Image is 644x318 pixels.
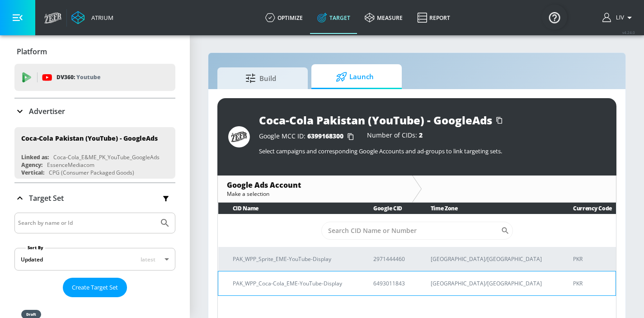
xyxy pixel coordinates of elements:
span: Liv [612,14,624,21]
p: PAK_WPP_Coca-Cola_EME-YouTube-Display [233,279,352,288]
p: Advertiser [29,106,65,116]
div: Coca-Cola_E&ME_PK_YouTube_GoogleAds [53,153,160,161]
p: PAK_WPP_Sprite_EME-YouTube-Display [233,254,352,264]
span: 6399168300 [307,132,343,140]
span: Build [226,67,295,89]
label: Sort By [26,245,45,251]
div: Platform [14,39,175,64]
div: Advertiser [14,99,175,124]
th: Google CID [359,203,416,214]
div: Google MCC ID: [259,132,358,141]
p: 6493011843 [373,279,409,288]
p: [GEOGRAPHIC_DATA]/[GEOGRAPHIC_DATA] [431,279,551,288]
p: Platform [17,47,47,57]
span: Launch [320,66,389,88]
a: measure [357,1,410,34]
div: Google Ads AccountMake a selection [218,176,412,202]
div: EssenceMediacom [47,161,94,169]
div: Coca-Cola Pakistan (YouTube) - GoogleAdsLinked as:Coca-Cola_E&ME_PK_YouTube_GoogleAdsAgency:Essen... [14,127,175,179]
p: [GEOGRAPHIC_DATA]/[GEOGRAPHIC_DATA] [431,254,551,264]
span: v 4.24.0 [622,30,635,35]
span: latest [141,256,155,263]
div: Target Set [14,183,175,213]
div: Search CID Name or Number [321,222,513,240]
div: Updated [21,256,43,263]
p: 2971444460 [373,254,409,264]
div: Number of CIDs: [367,132,423,141]
div: Agency: [21,161,42,169]
div: Vertical: [21,169,44,176]
th: Currency Code [559,203,616,214]
p: Target Set [29,193,64,203]
div: DV360: Youtube [14,64,175,91]
div: Coca-Cola Pakistan (YouTube) - GoogleAds [259,113,492,128]
a: Target [310,1,357,34]
button: Create Target Set [63,278,127,297]
span: 2 [419,131,423,139]
div: draft [26,312,36,317]
div: Coca-Cola Pakistan (YouTube) - GoogleAds [21,134,158,142]
p: PKR [573,279,608,288]
th: CID Name [218,203,359,214]
input: Search CID Name or Number [321,222,501,240]
div: Google Ads Account [227,180,403,190]
p: Youtube [76,72,100,82]
div: CPG (Consumer Packaged Goods) [49,169,134,176]
a: Report [410,1,457,34]
a: Atrium [71,11,113,24]
a: optimize [258,1,310,34]
div: Atrium [88,14,113,22]
th: Time Zone [416,203,559,214]
p: DV360: [56,72,100,82]
button: Open Resource Center [542,5,567,30]
div: Linked as: [21,153,49,161]
p: Select campaigns and corresponding Google Accounts and ad-groups to link targeting sets. [259,147,606,155]
button: Liv [602,12,635,23]
p: PKR [573,254,609,264]
div: Make a selection [227,190,403,198]
span: Create Target Set [72,282,118,293]
input: Search by name or Id [18,217,155,229]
